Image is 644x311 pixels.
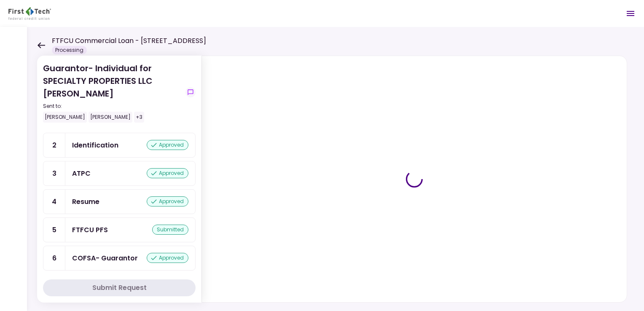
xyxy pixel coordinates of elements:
[72,253,138,263] div: COFSA- Guarantor
[43,112,87,123] div: [PERSON_NAME]
[72,168,91,179] div: ATPC
[147,253,188,263] div: approved
[72,196,99,207] div: Resume
[43,217,196,242] a: 5FTFCU PFSsubmitted
[134,112,144,123] div: +3
[8,7,51,20] img: Partner icon
[43,279,196,296] button: Submit Request
[43,133,65,157] div: 2
[43,218,65,242] div: 5
[43,246,65,270] div: 6
[43,246,196,271] a: 6COFSA- Guarantorapproved
[52,36,206,46] h1: FTFCU Commercial Loan - [STREET_ADDRESS]
[43,133,196,158] a: 2Identificationapproved
[89,112,132,123] div: [PERSON_NAME]
[43,161,65,185] div: 3
[52,46,87,54] div: Processing
[147,140,188,150] div: approved
[43,102,182,110] div: Sent to:
[147,168,188,178] div: approved
[620,3,641,24] button: Open menu
[92,283,147,293] div: Submit Request
[147,196,188,206] div: approved
[72,140,118,150] div: Identification
[43,189,196,214] a: 4Resumeapproved
[185,87,196,97] button: show-messages
[43,62,182,123] div: Guarantor- Individual for SPECIALTY PROPERTIES LLC [PERSON_NAME]
[72,225,108,235] div: FTFCU PFS
[43,190,65,214] div: 4
[43,161,196,186] a: 3ATPCapproved
[152,225,188,235] div: submitted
